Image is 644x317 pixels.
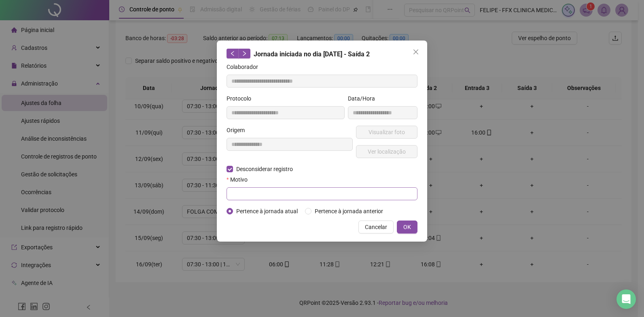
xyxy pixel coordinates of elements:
[311,207,386,216] span: Pertence à jornada anterior
[230,51,235,56] span: left
[227,94,256,103] label: Protocolo
[413,49,419,55] span: close
[356,145,417,158] button: Ver localização
[403,223,411,231] span: OK
[227,126,250,135] label: Origem
[227,49,239,58] button: left
[241,51,247,56] span: right
[397,221,417,233] button: OK
[356,126,417,139] button: Visualizar foto
[227,175,253,184] label: Motivo
[233,207,301,216] span: Pertence à jornada atual
[227,62,263,71] label: Colaborador
[365,223,387,231] span: Cancelar
[616,289,636,309] div: Open Intercom Messenger
[409,45,422,58] button: Close
[233,165,296,173] span: Desconsiderar registro
[238,49,250,58] button: right
[227,49,417,59] div: Jornada iniciada no dia [DATE] - Saída 2
[348,94,380,103] label: Data/Hora
[358,221,394,233] button: Cancelar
